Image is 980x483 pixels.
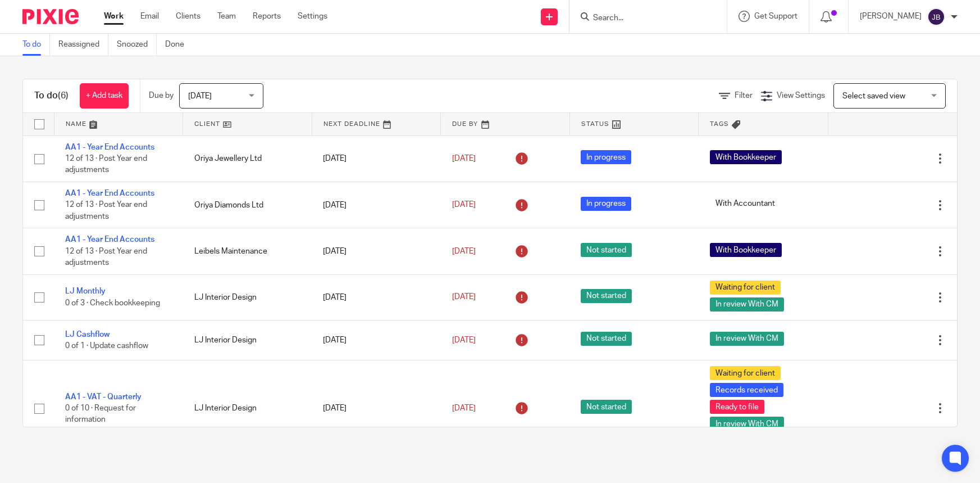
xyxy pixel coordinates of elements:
[22,9,79,24] img: Pixie
[710,332,784,346] span: In review With CM
[58,91,69,100] span: (6)
[777,92,825,100] span: View Settings
[65,404,136,424] span: 0 of 10 · Request for information
[188,92,212,100] span: [DATE]
[65,331,110,338] a: LJ Cashflow
[312,274,441,320] td: [DATE]
[117,34,157,56] a: Snoozed
[452,155,476,162] span: [DATE]
[65,236,154,243] a: AA1 - Year End Accounts
[65,155,147,174] span: 12 of 13 · Post Year end adjustments
[710,366,781,380] span: Waiting for client
[183,274,312,320] td: LJ Interior Design
[581,289,632,303] span: Not started
[176,11,200,22] a: Clients
[34,90,69,102] h1: To do
[65,287,106,295] a: LJ Monthly
[183,182,312,228] td: Oriya Diamonds Ltd
[592,13,693,24] input: Search
[710,243,782,257] span: With Bookkeeper
[710,197,781,211] span: With Accountant
[452,294,476,301] span: [DATE]
[581,150,631,164] span: In progress
[735,92,753,100] span: Filter
[710,297,784,312] span: In review With CM
[312,360,441,457] td: [DATE]
[581,243,632,257] span: Not started
[710,281,781,295] span: Waiting for client
[710,383,783,397] span: Records received
[710,150,782,164] span: With Bookkeeper
[312,228,441,274] td: [DATE]
[312,320,441,360] td: [DATE]
[149,90,174,101] p: Due by
[710,400,764,414] span: Ready to file
[65,299,160,307] span: 0 of 3 · Check bookkeeping
[312,182,441,228] td: [DATE]
[452,247,476,255] span: [DATE]
[65,247,147,267] span: 12 of 13 · Post Year end adjustments
[165,34,193,56] a: Done
[183,228,312,274] td: Leibels Maintenance
[860,11,922,22] p: [PERSON_NAME]
[452,404,476,412] span: [DATE]
[140,11,159,22] a: Email
[65,201,147,221] span: 12 of 13 · Post Year end adjustments
[183,136,312,182] td: Oriya Jewellery Ltd
[842,92,905,100] span: Select saved view
[581,332,632,346] span: Not started
[183,320,312,360] td: LJ Interior Design
[581,197,631,211] span: In progress
[581,400,632,414] span: Not started
[22,34,50,56] a: To do
[104,11,124,22] a: Work
[80,83,129,109] a: + Add task
[298,11,327,22] a: Settings
[452,201,476,209] span: [DATE]
[253,11,281,22] a: Reports
[754,12,797,20] span: Get Support
[312,136,441,182] td: [DATE]
[65,189,154,197] a: AA1 - Year End Accounts
[65,393,142,401] a: AA1 - VAT - Quarterly
[65,143,154,151] a: AA1 - Year End Accounts
[65,342,148,350] span: 0 of 1 · Update cashflow
[58,34,108,56] a: Reassigned
[710,121,729,127] span: Tags
[217,11,236,22] a: Team
[183,360,312,457] td: LJ Interior Design
[927,8,945,26] img: svg%3E
[710,417,784,431] span: In review With CM
[452,336,476,344] span: [DATE]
